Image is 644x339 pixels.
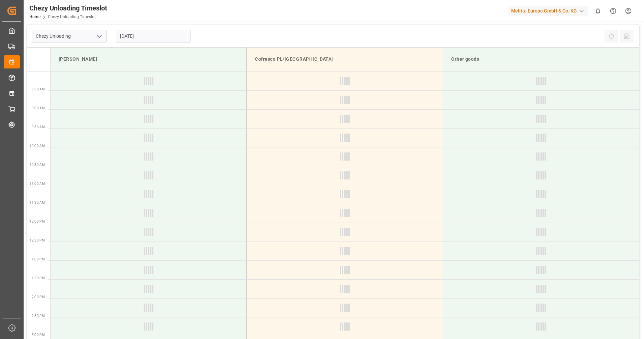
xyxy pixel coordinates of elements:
[508,6,588,16] div: Melitta Europa GmbH & Co. KG
[56,53,241,65] div: [PERSON_NAME]
[29,238,45,242] span: 12:30 PM
[29,163,45,167] span: 10:30 AM
[252,53,437,65] div: Cofresco PL/[GEOGRAPHIC_DATA]
[32,106,45,110] span: 9:00 AM
[606,3,621,19] button: Help Center
[29,3,107,13] div: Chezy Unloading Timeslot
[29,15,40,19] a: Home
[32,125,45,129] span: 9:30 AM
[94,31,104,41] button: open menu
[29,182,45,186] span: 11:00 AM
[29,144,45,148] span: 10:00 AM
[29,201,45,204] span: 11:30 AM
[32,333,45,337] span: 3:00 PM
[32,276,45,280] span: 1:30 PM
[29,220,45,223] span: 12:00 PM
[32,30,107,43] input: Type to search/select
[32,295,45,299] span: 2:00 PM
[32,314,45,318] span: 2:30 PM
[508,4,590,17] button: Melitta Europa GmbH & Co. KG
[32,87,45,91] span: 8:30 AM
[448,53,634,65] div: Other goods
[116,30,191,43] input: DD.MM.YYYY
[32,257,45,261] span: 1:00 PM
[590,3,606,19] button: show 0 new notifications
